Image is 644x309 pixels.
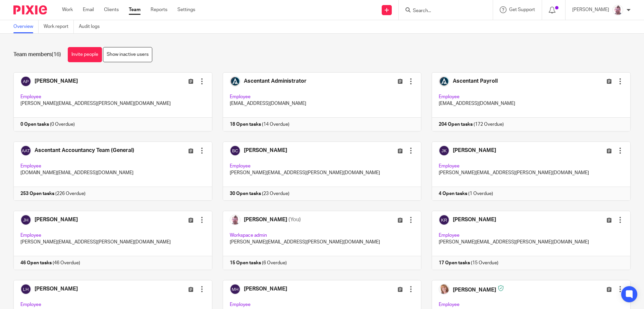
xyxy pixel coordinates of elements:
[83,6,94,13] a: Email
[13,5,47,14] img: Pixie
[572,6,609,13] p: [PERSON_NAME]
[129,6,141,13] a: Team
[52,52,61,57] span: (16)
[509,7,535,12] span: Get Support
[13,51,61,58] h1: Team members
[44,20,74,33] a: Work report
[103,47,152,62] a: Show inactive users
[68,47,102,62] a: Invite people
[612,5,623,15] img: KD3.png
[412,8,473,14] input: Search
[13,20,39,33] a: Overview
[177,6,195,13] a: Settings
[79,20,105,33] a: Audit logs
[104,6,119,13] a: Clients
[151,6,167,13] a: Reports
[62,6,73,13] a: Work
